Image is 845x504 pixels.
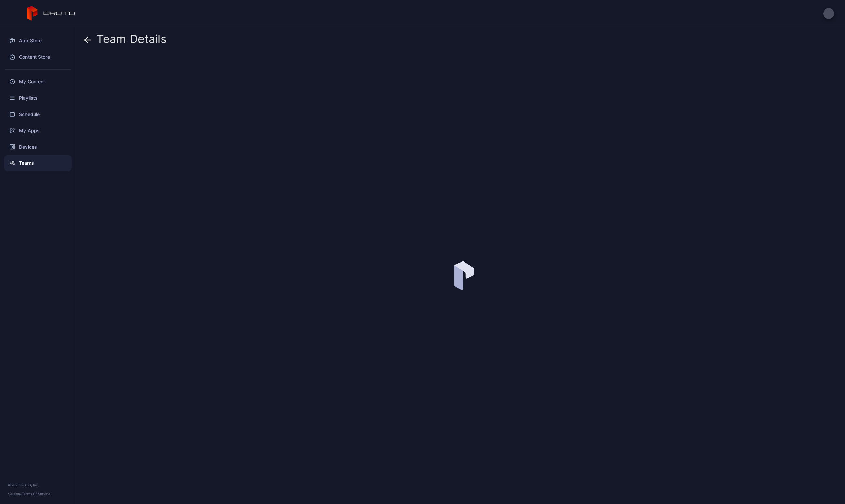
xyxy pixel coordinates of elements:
a: Terms Of Service [22,492,50,496]
div: © 2025 PROTO, Inc. [8,482,68,488]
div: Team Details [84,33,167,49]
a: App Store [4,33,72,49]
a: My Apps [4,122,72,139]
a: Playlists [4,90,72,106]
a: Teams [4,155,72,171]
span: Version • [8,492,22,496]
a: Devices [4,139,72,155]
a: Content Store [4,49,72,65]
a: My Content [4,74,72,90]
a: Schedule [4,106,72,122]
